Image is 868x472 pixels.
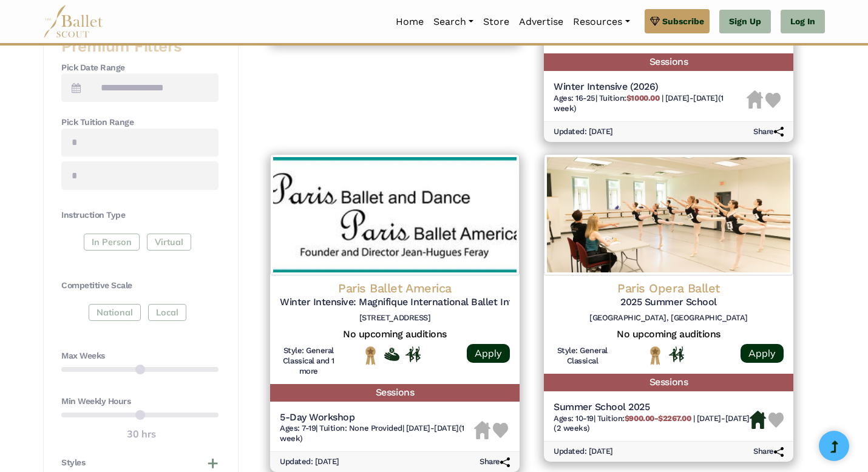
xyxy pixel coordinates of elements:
[480,457,510,467] h6: Share
[280,328,510,341] h5: No upcoming auditions
[544,154,793,275] img: Logo
[625,414,691,423] b: $900.00-$2267.00
[280,423,464,443] span: [DATE]-[DATE] (1 week)
[280,313,510,323] h6: [STREET_ADDRESS]
[270,384,520,402] h5: Sessions
[648,346,663,365] img: National
[280,423,474,444] h6: | |
[626,93,659,103] b: $1000.00
[599,93,662,103] span: Tuition:
[554,414,594,423] span: Ages: 10-19
[467,344,510,363] a: Apply
[554,127,613,137] h6: Updated: [DATE]
[741,344,784,363] a: Apply
[280,296,510,309] h5: Winter Intensive: Magnifique International Ballet Intensive
[319,423,402,433] span: Tuition: None Provided
[405,346,421,362] img: In Person
[765,93,781,108] img: Heart
[61,396,219,408] h4: Min Weekly Hours
[493,423,508,438] img: Heart
[650,15,660,28] img: gem.svg
[568,9,634,35] a: Resources
[554,313,784,323] h6: [GEOGRAPHIC_DATA], [GEOGRAPHIC_DATA]
[61,457,85,469] h4: Styles
[554,346,611,366] h6: Style: General Classical
[753,447,784,457] h6: Share
[750,411,766,429] img: Housing Available
[554,93,595,103] span: Ages: 16-25
[554,447,613,457] h6: Updated: [DATE]
[554,401,750,414] h5: Summer School 2025
[645,9,710,33] a: Subscribe
[384,348,399,361] img: Offers Financial Aid
[429,9,478,35] a: Search
[280,280,510,296] h4: Paris Ballet America
[554,414,750,433] span: [DATE]-[DATE] (2 weeks)
[270,154,520,275] img: Logo
[61,36,219,57] h3: Premium Filters
[554,280,784,296] h4: Paris Opera Ballet
[514,9,568,35] a: Advertise
[280,411,474,424] h5: 5-Day Workshop
[280,457,339,467] h6: Updated: [DATE]
[747,90,763,109] img: Housing Unavailable
[544,53,793,71] h5: Sessions
[554,93,724,113] span: [DATE]-[DATE] (1 week)
[597,414,693,423] span: Tuition:
[61,457,219,469] button: Styles
[280,423,316,433] span: Ages: 7-19
[554,81,747,93] h5: Winter Intensive (2026)
[280,346,337,377] h6: Style: General Classical and 1 more
[61,116,219,129] h4: Pick Tuition Range
[61,209,219,221] h4: Instruction Type
[478,9,514,35] a: Store
[719,10,771,34] a: Sign Up
[768,413,784,428] img: Heart
[391,9,429,35] a: Home
[363,346,378,365] img: National
[554,414,750,434] h6: | |
[61,280,219,292] h4: Competitive Scale
[753,127,784,137] h6: Share
[662,15,704,28] span: Subscribe
[61,62,219,74] h4: Pick Date Range
[127,426,156,442] output: 30 hrs
[781,10,825,34] a: Log In
[61,350,219,362] h4: Max Weeks
[544,374,793,391] h5: Sessions
[669,346,684,362] img: In Person
[474,421,490,439] img: Housing Unavailable
[554,93,747,114] h6: | |
[554,296,784,309] h5: 2025 Summer School
[554,328,784,341] h5: No upcoming auditions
